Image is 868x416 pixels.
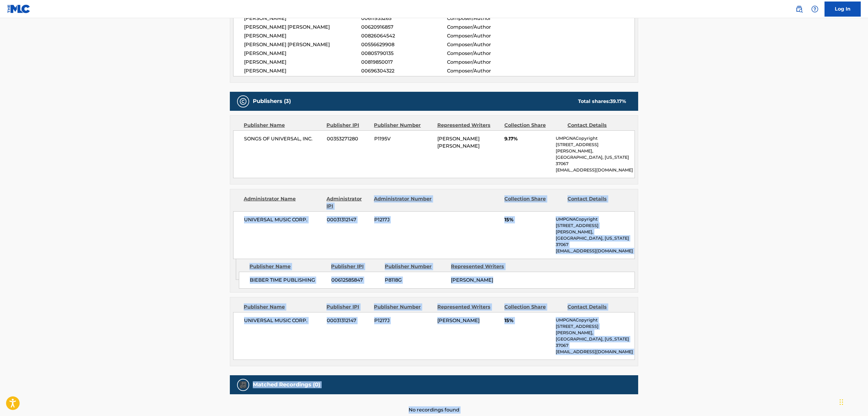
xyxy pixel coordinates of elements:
p: [STREET_ADDRESS][PERSON_NAME], [556,142,635,154]
div: Help [809,3,821,15]
a: Public Search [793,3,805,15]
span: 15% [504,317,551,324]
div: Drag [840,393,843,411]
span: [PERSON_NAME] [437,318,480,323]
span: [PERSON_NAME] [PERSON_NAME] [244,24,361,31]
p: UMPGNACopyright [556,135,635,142]
div: Contact Details [567,195,626,210]
span: UNIVERSAL MUSIC CORP. [244,317,322,324]
img: MLC Logo [7,5,31,13]
p: [GEOGRAPHIC_DATA], [US_STATE] 37067 [556,235,635,248]
iframe: Chat Widget [838,387,868,416]
div: Collection Share [504,195,563,210]
span: SONGS OF UNIVERSAL, INC. [244,135,322,142]
p: [GEOGRAPHIC_DATA], [US_STATE] 37067 [556,336,635,349]
div: Collection Share [504,122,563,129]
p: [GEOGRAPHIC_DATA], [US_STATE] 37067 [556,154,635,167]
span: Composer/Author [447,15,525,22]
span: [PERSON_NAME] [244,67,361,75]
div: Publisher IPI [331,263,380,270]
span: P1217J [374,317,433,324]
img: help [811,5,818,13]
span: 00805790135 [361,50,447,57]
div: Publisher Name [244,122,322,129]
div: Contact Details [567,303,626,311]
span: [PERSON_NAME] [244,50,361,57]
span: 15% [504,216,551,223]
span: Composer/Author [447,32,525,40]
h5: Publishers (3) [253,98,291,105]
span: 39.17 % [610,98,626,104]
div: Administrator IPI [326,195,369,210]
span: 00031312147 [327,317,370,324]
span: [PERSON_NAME] [PERSON_NAME] [244,41,361,48]
span: [PERSON_NAME] [244,32,361,40]
span: UNIVERSAL MUSIC CORP. [244,216,322,223]
span: 00826064542 [361,32,447,40]
p: [EMAIL_ADDRESS][DOMAIN_NAME] [556,248,635,254]
span: P1217J [374,216,433,223]
p: [STREET_ADDRESS][PERSON_NAME], [556,222,635,235]
span: [PERSON_NAME] [244,59,361,66]
div: Publisher Number [374,122,432,129]
div: Total shares: [578,98,626,105]
span: BIEBER TIME PUBLISHING [250,277,327,284]
span: Composer/Author [447,67,525,75]
span: Composer/Author [447,50,525,57]
span: P1195V [374,135,433,142]
div: Represented Writers [451,263,513,270]
span: Composer/Author [447,59,525,66]
span: 00819850017 [361,59,447,66]
div: Publisher IPI [326,303,369,311]
span: 9.17% [504,135,551,142]
h5: Matched Recordings (0) [253,381,320,388]
p: [EMAIL_ADDRESS][DOMAIN_NAME] [556,349,635,355]
span: 00620916857 [361,24,447,31]
div: Publisher IPI [326,122,369,129]
span: 00353271280 [327,135,370,142]
div: Collection Share [504,303,563,311]
span: [PERSON_NAME] [244,15,361,22]
div: Publisher Number [374,303,432,311]
img: Publishers [240,98,247,105]
span: 00612585847 [331,277,380,284]
p: [STREET_ADDRESS][PERSON_NAME], [556,323,635,336]
span: Composer/Author [447,24,525,31]
span: [PERSON_NAME] [PERSON_NAME] [437,136,480,149]
span: 00556629908 [361,41,447,48]
div: Contact Details [567,122,626,129]
span: 00031312147 [327,216,370,223]
p: UMPGNACopyright [556,317,635,323]
span: Composer/Author [447,41,525,48]
div: Administrator Number [374,195,432,210]
span: P8118G [385,277,446,284]
div: No recordings found [230,394,638,414]
span: 00696304322 [361,67,447,75]
span: [PERSON_NAME] [451,277,493,283]
div: Publisher Name [249,263,326,270]
div: Publisher Number [385,263,446,270]
div: Represented Writers [437,303,500,311]
p: [EMAIL_ADDRESS][DOMAIN_NAME] [556,167,635,173]
div: Administrator Name [244,195,322,210]
span: 00611935265 [361,15,447,22]
p: UMPGNACopyright [556,216,635,222]
img: Matched Recordings [240,381,247,389]
div: Represented Writers [437,122,500,129]
a: Log In [825,2,861,17]
div: Publisher Name [244,303,322,311]
img: search [796,5,803,13]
